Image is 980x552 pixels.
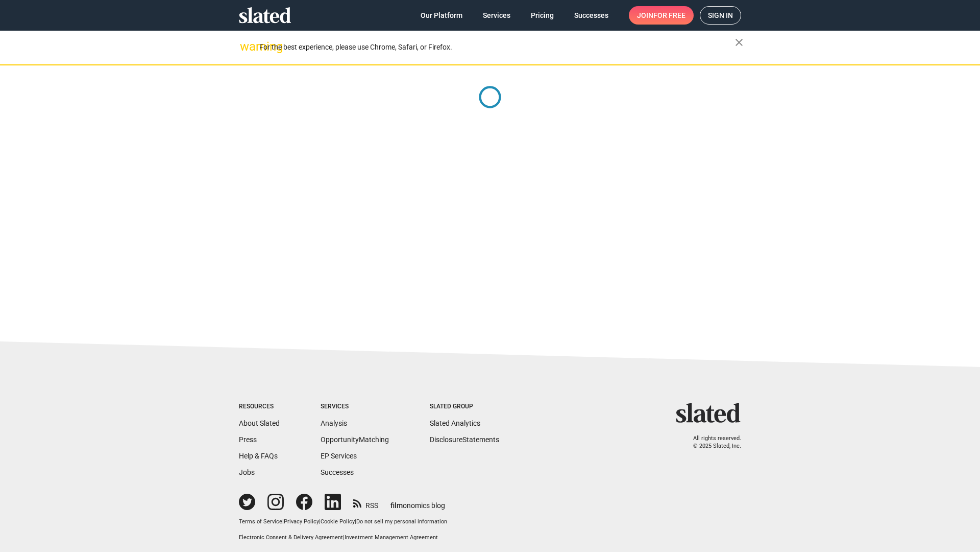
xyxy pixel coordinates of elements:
[566,6,617,25] a: Successes
[412,6,471,25] a: Our Platform
[282,518,284,525] span: |
[531,6,554,25] span: Pricing
[430,435,499,444] a: DisclosureStatements
[430,419,480,427] a: Slated Analytics
[353,495,378,511] a: RSS
[356,518,447,526] button: Do not sell my personal information
[629,6,694,25] a: Joinfor free
[239,468,255,476] a: Jobs
[239,452,278,460] a: Help & FAQs
[239,435,257,444] a: Press
[321,403,389,411] div: Services
[708,7,733,24] span: Sign in
[321,452,357,460] a: EP Services
[483,6,510,25] span: Services
[321,518,355,525] a: Cookie Policy
[700,6,741,25] a: Sign in
[259,40,735,54] div: For the best experience, please use Chrome, Safari, or Firefox.
[319,518,321,525] span: |
[682,435,741,450] p: All rights reserved. © 2025 Slated, Inc.
[343,534,345,541] span: |
[239,518,282,525] a: Terms of Service
[430,403,499,411] div: Slated Group
[239,403,280,411] div: Resources
[321,419,347,427] a: Analysis
[355,518,356,525] span: |
[390,501,403,510] span: film
[284,518,319,525] a: Privacy Policy
[475,6,519,25] a: Services
[523,6,562,25] a: Pricing
[733,36,745,49] mat-icon: close
[240,40,252,53] mat-icon: warning
[421,6,462,25] span: Our Platform
[321,468,354,476] a: Successes
[239,419,280,427] a: About Slated
[390,493,445,511] a: filmonomics blog
[239,534,343,541] a: Electronic Consent & Delivery Agreement
[637,6,685,25] span: Join
[574,6,608,25] span: Successes
[321,435,389,444] a: OpportunityMatching
[653,6,685,25] span: for free
[345,534,438,541] a: Investment Management Agreement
